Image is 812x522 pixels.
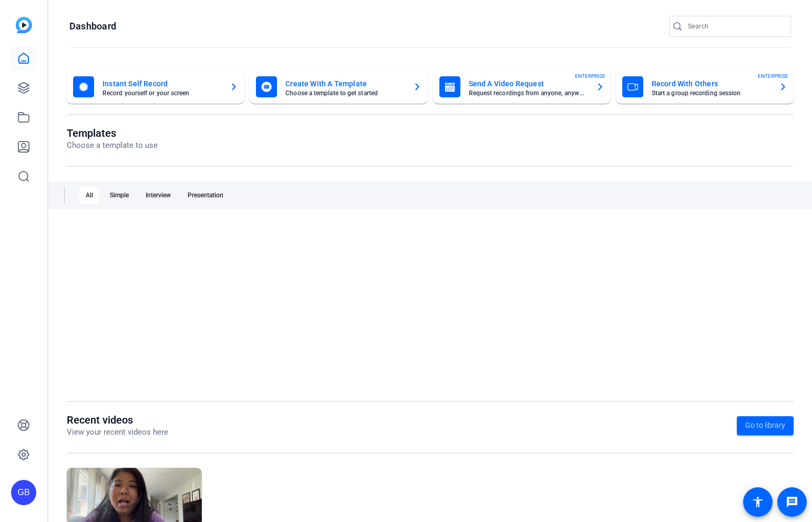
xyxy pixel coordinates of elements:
[67,127,158,139] h1: Templates
[752,496,764,508] mat-icon: accessibility
[616,70,794,104] button: Record With OthersStart a group recording sessionENTERPRISE
[786,496,798,508] mat-icon: message
[745,420,785,431] span: Go to library
[758,72,788,80] span: ENTERPRISE
[688,20,783,33] input: Search
[433,70,611,104] button: Send A Video RequestRequest recordings from anyone, anywhereENTERPRISE
[16,17,32,33] img: blue-gradient.svg
[652,90,770,96] mat-card-subtitle: Start a group recording session
[102,77,221,90] mat-card-title: Instant Self Record
[104,187,135,204] div: Simple
[102,90,221,96] mat-card-subtitle: Record yourself or your screen
[139,187,177,204] div: Interview
[181,187,230,204] div: Presentation
[79,187,99,204] div: All
[67,426,168,438] p: View your recent videos here
[469,77,588,90] mat-card-title: Send A Video Request
[67,414,168,426] h1: Recent videos
[250,70,427,104] button: Create With A TemplateChoose a template to get started
[737,416,794,435] a: Go to library
[652,77,770,90] mat-card-title: Record With Others
[67,70,244,104] button: Instant Self RecordRecord yourself or your screen
[285,77,404,90] mat-card-title: Create With A Template
[69,20,116,33] h1: Dashboard
[575,72,605,80] span: ENTERPRISE
[11,480,36,505] div: GB
[67,139,158,152] p: Choose a template to use
[469,90,588,96] mat-card-subtitle: Request recordings from anyone, anywhere
[285,90,404,96] mat-card-subtitle: Choose a template to get started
